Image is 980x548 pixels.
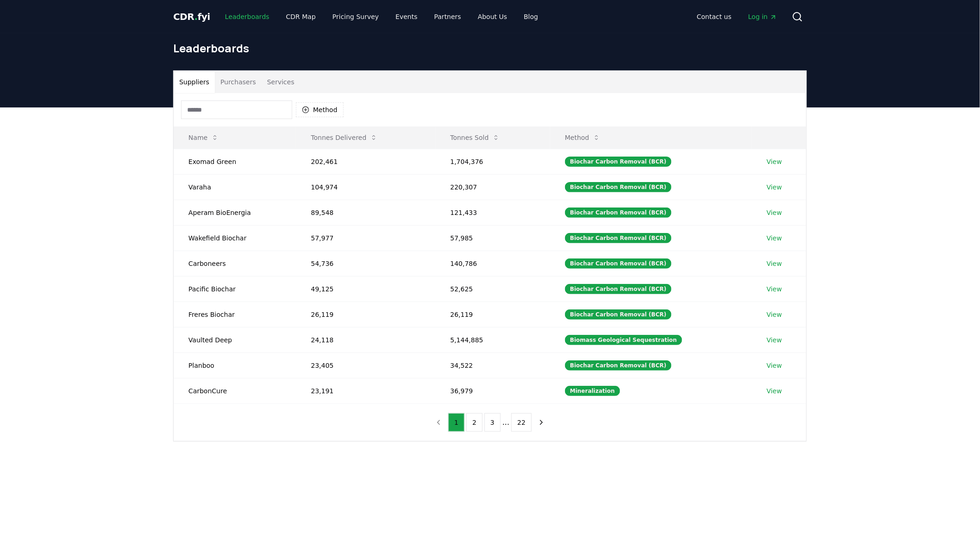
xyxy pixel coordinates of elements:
a: CDR Map [279,8,323,25]
td: 121,433 [435,200,550,225]
td: Wakefield Biochar [174,225,296,251]
td: CarbonCure [174,378,296,403]
a: View [766,284,782,294]
td: 104,974 [296,174,435,200]
h1: Leaderboards [173,41,807,56]
a: View [766,310,782,319]
a: View [766,259,782,268]
a: Events [388,8,425,25]
div: Biochar Carbon Removal (BCR) [565,309,672,320]
a: Blog [516,8,546,25]
button: 3 [484,413,501,432]
a: View [766,183,782,192]
div: Biochar Carbon Removal (BCR) [565,284,672,294]
a: View [766,157,782,166]
div: Biochar Carbon Removal (BCR) [565,182,672,192]
a: Contact us [690,8,739,25]
td: 23,191 [296,378,435,403]
button: Services [262,71,300,93]
td: 49,125 [296,276,435,302]
a: View [766,386,782,396]
a: About Us [471,8,515,25]
button: next page [534,413,549,432]
div: Biochar Carbon Removal (BCR) [565,157,672,167]
div: Biochar Carbon Removal (BCR) [565,208,672,218]
div: Biochar Carbon Removal (BCR) [565,233,672,243]
button: Tonnes Sold [443,128,507,147]
td: 57,985 [435,225,550,251]
td: Planboo [174,353,296,378]
td: 23,405 [296,353,435,378]
li: ... [503,417,509,428]
div: Mineralization [565,386,620,396]
button: Method [558,128,608,147]
td: Exomad Green [174,149,296,174]
td: 24,118 [296,327,435,353]
td: 140,786 [435,251,550,276]
button: Method [296,102,344,117]
td: 54,736 [296,251,435,276]
td: 1,704,376 [435,149,550,174]
a: Log in [741,8,785,25]
td: Pacific Biochar [174,276,296,302]
a: Partners [427,8,469,25]
td: 26,119 [296,302,435,327]
td: 57,977 [296,225,435,251]
div: Biomass Geological Sequestration [565,335,682,345]
button: 1 [448,413,465,432]
td: Aperam BioEnergia [174,200,296,225]
button: 2 [466,413,483,432]
span: CDR fyi [173,11,210,22]
button: Tonnes Delivered [303,128,385,147]
td: Vaulted Deep [174,327,296,353]
a: CDR.fyi [173,10,210,23]
a: View [766,208,782,217]
a: Pricing Survey [325,8,386,25]
div: Biochar Carbon Removal (BCR) [565,258,672,269]
td: Carboneers [174,251,296,276]
td: 34,522 [435,353,550,378]
div: Biochar Carbon Removal (BCR) [565,360,672,371]
nav: Main [690,8,785,25]
td: 52,625 [435,276,550,302]
a: View [766,335,782,345]
a: Leaderboards [218,8,277,25]
span: Log in [748,12,777,21]
td: Freres Biochar [174,302,296,327]
td: 220,307 [435,174,550,200]
button: Purchasers [215,71,262,93]
td: Varaha [174,174,296,200]
td: 5,144,885 [435,327,550,353]
button: Suppliers [174,71,215,93]
button: Name [181,128,226,147]
td: 89,548 [296,200,435,225]
td: 26,119 [435,302,550,327]
td: 202,461 [296,149,435,174]
a: View [766,233,782,243]
a: View [766,361,782,370]
nav: Main [218,8,546,25]
td: 36,979 [435,378,550,403]
button: 22 [511,413,532,432]
span: . [195,11,198,22]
